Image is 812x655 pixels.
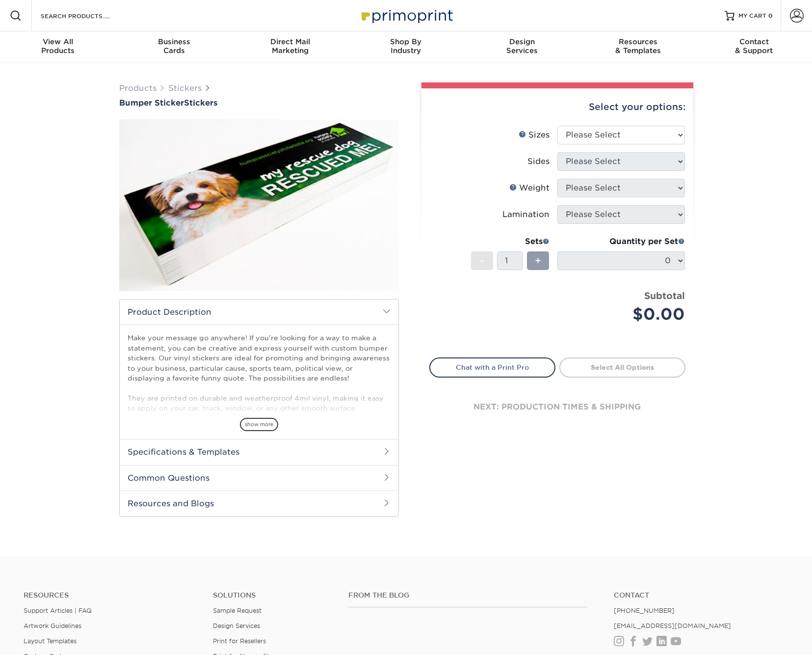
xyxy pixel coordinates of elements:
[580,37,696,55] div: & Templates
[768,12,773,19] span: 0
[464,31,580,63] a: DesignServices
[614,622,731,629] a: [EMAIL_ADDRESS][DOMAIN_NAME]
[119,98,399,108] a: Bumper StickerStickers
[120,491,398,516] h2: Resources and Blogs
[24,591,198,600] h4: Resources
[696,31,812,63] a: Contact& Support
[232,37,348,46] span: Direct Mail
[348,31,464,63] a: Shop ByIndustry
[519,129,550,141] div: Sizes
[429,357,555,377] a: Chat with a Print Pro
[464,37,580,46] span: Design
[120,300,398,325] h2: Product Description
[509,182,550,194] div: Weight
[348,591,587,600] h4: From the Blog
[128,333,391,563] p: Make your message go anywhere! If you're looking for a way to make a statement, you can be creati...
[213,607,262,614] a: Sample Request
[580,31,696,63] a: Resources& Templates
[614,607,675,614] a: [PHONE_NUMBER]
[429,88,685,126] div: Select your options:
[348,37,464,55] div: Industry
[116,37,232,46] span: Business
[644,290,685,301] strong: Subtotal
[580,37,696,46] span: Resources
[213,637,266,645] a: Print for Resellers
[557,236,685,247] div: Quantity per Set
[614,591,788,600] a: Contact
[119,98,184,108] span: Bumper Sticker
[240,418,278,431] span: show more
[24,607,92,614] a: Support Articles | FAQ
[213,622,260,629] a: Design Services
[119,109,399,302] img: Bumper Sticker 01
[213,591,334,600] h4: Solutions
[232,31,348,63] a: Direct MailMarketing
[502,209,550,220] div: Lamination
[232,37,348,55] div: Marketing
[696,37,812,55] div: & Support
[738,12,766,20] span: MY CART
[120,465,398,491] h2: Common Questions
[116,31,232,63] a: BusinessCards
[565,302,685,326] div: $0.00
[24,622,81,629] a: Artwork Guidelines
[116,37,232,55] div: Cards
[24,637,77,645] a: Layout Templates
[120,439,398,464] h2: Specifications & Templates
[471,236,550,247] div: Sets
[559,357,685,377] a: Select All Options
[527,156,550,167] div: Sides
[464,37,580,55] div: Services
[429,378,685,437] div: next: production times & shipping
[696,37,812,46] span: Contact
[480,253,484,268] span: -
[40,10,135,22] input: SEARCH PRODUCTS.....
[348,37,464,46] span: Shop By
[119,83,157,93] a: Products
[357,5,455,26] img: Primoprint
[535,253,541,268] span: +
[168,83,202,93] a: Stickers
[119,98,399,108] h1: Stickers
